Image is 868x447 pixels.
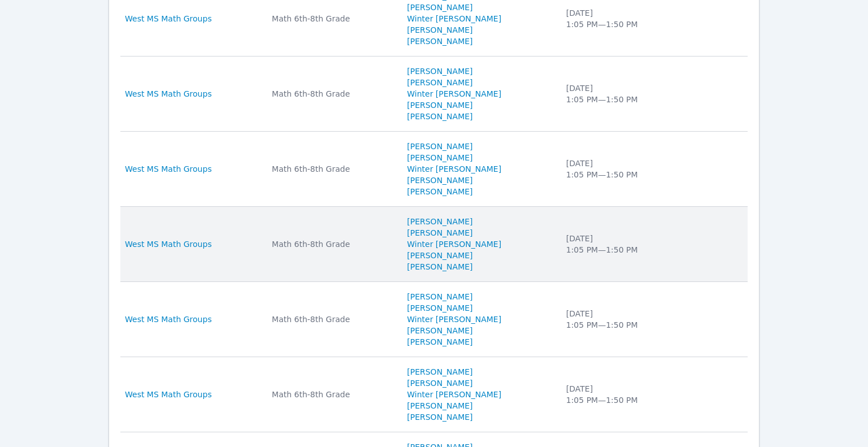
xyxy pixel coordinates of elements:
[407,291,472,302] a: [PERSON_NAME]
[407,36,472,47] a: [PERSON_NAME]
[407,186,472,197] a: [PERSON_NAME]
[120,357,748,432] tr: West MS Math GroupsMath 6th-8th Grade[PERSON_NAME][PERSON_NAME]Winter [PERSON_NAME][PERSON_NAME][...
[407,377,472,389] a: [PERSON_NAME]
[120,282,748,357] tr: West MS Math GroupsMath 6th-8th Grade[PERSON_NAME][PERSON_NAME]Winter [PERSON_NAME][PERSON_NAME][...
[407,238,501,250] a: Winter [PERSON_NAME]
[407,314,501,325] a: Winter [PERSON_NAME]
[407,163,501,175] a: Winter [PERSON_NAME]
[407,175,472,186] a: [PERSON_NAME]
[407,152,472,163] a: [PERSON_NAME]
[407,302,472,314] a: [PERSON_NAME]
[125,389,212,400] a: West MS Math Groups
[407,88,501,99] a: Winter [PERSON_NAME]
[407,2,472,13] a: [PERSON_NAME]
[407,366,472,377] a: [PERSON_NAME]
[407,141,472,152] a: [PERSON_NAME]
[566,308,678,331] div: [DATE] 1:05 PM — 1:50 PM
[407,400,472,411] a: [PERSON_NAME]
[407,336,472,348] a: [PERSON_NAME]
[566,7,678,30] div: [DATE] 1:05 PM — 1:50 PM
[407,389,501,400] a: Winter [PERSON_NAME]
[407,66,472,77] a: [PERSON_NAME]
[272,238,393,250] div: Math 6th-8th Grade
[125,314,212,325] a: West MS Math Groups
[272,13,393,24] div: Math 6th-8th Grade
[566,233,678,255] div: [DATE] 1:05 PM — 1:50 PM
[407,325,472,336] a: [PERSON_NAME]
[120,57,748,132] tr: West MS Math GroupsMath 6th-8th Grade[PERSON_NAME][PERSON_NAME]Winter [PERSON_NAME][PERSON_NAME][...
[407,24,472,36] a: [PERSON_NAME]
[272,389,393,400] div: Math 6th-8th Grade
[407,411,472,423] a: [PERSON_NAME]
[407,13,501,24] a: Winter [PERSON_NAME]
[272,314,393,325] div: Math 6th-8th Grade
[407,261,472,272] a: [PERSON_NAME]
[407,111,472,122] a: [PERSON_NAME]
[407,250,472,261] a: [PERSON_NAME]
[407,227,472,238] a: [PERSON_NAME]
[125,13,212,24] a: West MS Math Groups
[566,83,678,105] div: [DATE] 1:05 PM — 1:50 PM
[407,216,472,227] a: [PERSON_NAME]
[125,88,212,99] a: West MS Math Groups
[407,99,472,111] a: [PERSON_NAME]
[566,158,678,180] div: [DATE] 1:05 PM — 1:50 PM
[120,207,748,282] tr: West MS Math GroupsMath 6th-8th Grade[PERSON_NAME][PERSON_NAME]Winter [PERSON_NAME][PERSON_NAME][...
[272,88,393,99] div: Math 6th-8th Grade
[125,163,212,175] a: West MS Math Groups
[566,383,678,406] div: [DATE] 1:05 PM — 1:50 PM
[407,77,472,88] a: [PERSON_NAME]
[272,163,393,175] div: Math 6th-8th Grade
[120,132,748,207] tr: West MS Math GroupsMath 6th-8th Grade[PERSON_NAME][PERSON_NAME]Winter [PERSON_NAME][PERSON_NAME][...
[125,238,212,250] a: West MS Math Groups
